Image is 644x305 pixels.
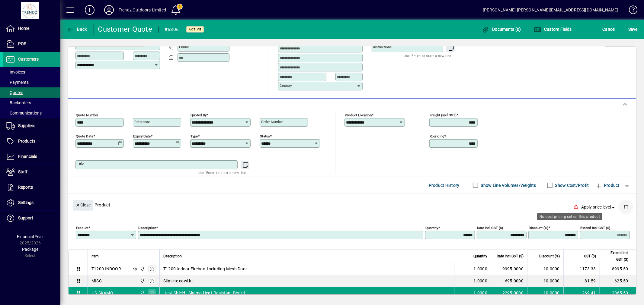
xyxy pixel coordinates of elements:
[6,70,25,74] span: Invoices
[603,24,616,34] span: Cancel
[91,253,99,259] span: Item
[480,182,536,188] label: Show Line Volumes/Weights
[529,225,548,230] mat-label: Discount (%)
[91,278,102,284] div: MISC
[3,211,60,226] a: Support
[198,169,246,176] mat-hint: Use 'Enter' to start a new line
[527,287,563,299] td: 10.0000
[191,134,198,138] mat-label: Type
[98,24,152,34] div: Customer Quote
[373,45,392,49] mat-label: Instructions
[3,36,60,52] a: POS
[563,275,600,287] td: 81.59
[18,185,33,190] span: Reports
[68,194,636,216] div: Product
[191,113,207,117] mat-label: Quoted by
[99,5,119,15] button: Profile
[18,41,26,46] span: POS
[554,182,589,188] label: Show Cost/Profit
[189,27,201,31] span: Active
[77,162,84,166] mat-label: Title
[6,90,23,95] span: Quotes
[6,100,31,105] span: Backorders
[261,120,283,124] mat-label: Order number
[138,290,145,296] span: New Plymouth
[18,215,33,220] span: Support
[537,213,602,220] div: No cost pricing set on this product
[76,113,98,117] mat-label: Quote number
[539,253,560,259] span: Discount (%)
[179,45,189,49] mat-label: Phone
[76,225,88,230] mat-label: Product
[527,275,563,287] td: 10.0000
[3,134,60,149] a: Products
[3,118,60,134] a: Suppliers
[163,278,194,284] span: Slimline cowl kit
[18,123,35,128] span: Suppliers
[76,134,93,138] mat-label: Quote date
[601,24,617,35] button: Cancel
[17,234,43,239] span: Financial Year
[260,134,270,138] mat-label: Status
[3,98,60,108] a: Backorders
[563,287,600,299] td: 269.41
[73,200,93,211] button: Close
[604,250,628,263] span: Extend incl GST ($)
[280,83,292,88] mat-label: Country
[532,24,573,35] button: Custom Fields
[18,57,39,61] span: Customers
[22,247,38,252] span: Package
[6,80,29,85] span: Payments
[430,134,444,138] mat-label: Rounding
[163,266,247,272] span: T1200 Indoor Firebox- Including Mesh Door
[584,253,596,259] span: GST ($)
[563,263,600,275] td: 1173.33
[3,180,60,195] a: Reports
[345,113,372,117] mat-label: Product location
[60,24,94,35] app-page-header-button: Back
[473,253,487,259] span: Quantity
[619,204,633,209] app-page-header-button: Delete
[495,278,524,284] div: 695.0000
[426,180,462,191] button: Product History
[75,200,91,210] span: Close
[80,5,99,15] button: Add
[3,67,60,77] a: Invoices
[138,278,145,284] span: New Plymouth
[3,108,60,118] a: Communications
[474,290,488,296] span: 1.0000
[534,27,572,32] span: Custom Fields
[163,253,182,259] span: Description
[474,278,488,284] span: 1.0000
[404,52,451,59] mat-hint: Use 'Enter' to start a new line
[65,24,88,35] button: Back
[18,200,34,205] span: Settings
[477,225,503,230] mat-label: Rate incl GST ($)
[497,253,524,259] span: Rate incl GST ($)
[119,5,166,15] div: Trendz Outdoors Limited
[495,266,524,272] div: 9995.0000
[624,1,636,21] a: Knowledge Base
[595,181,620,190] span: Product
[580,225,610,230] mat-label: Extend incl GST ($)
[165,25,179,34] div: #5306
[138,225,156,230] mat-label: Description
[480,24,523,35] button: Documents (0)
[134,120,150,124] mat-label: Reference
[482,27,521,32] span: Documents (0)
[592,180,623,191] button: Product
[18,154,37,159] span: Financials
[138,266,145,272] span: New Plymouth
[474,266,488,272] span: 1.0000
[3,149,60,164] a: Financials
[600,275,636,287] td: 625.50
[628,24,638,34] span: ave
[3,77,60,87] a: Payments
[163,290,245,296] span: Heat Shield - Skamo Heat-Resistant Board
[133,134,151,138] mat-label: Expiry date
[3,165,60,180] a: Staff
[91,266,121,272] div: T1200 INDOOR
[600,263,636,275] td: 8995.50
[425,225,438,230] mat-label: Quantity
[3,195,60,210] a: Settings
